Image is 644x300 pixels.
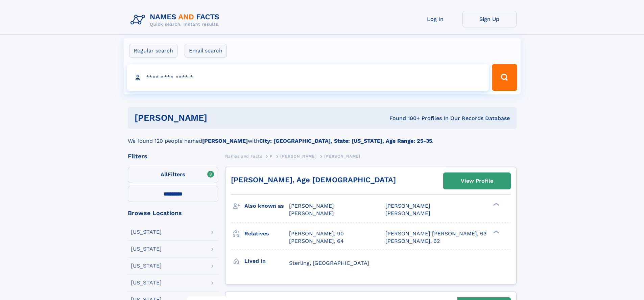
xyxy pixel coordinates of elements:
img: Logo Names and Facts [128,11,225,29]
div: [US_STATE] [131,229,162,235]
a: View Profile [444,173,510,189]
a: Sign Up [462,11,517,27]
b: City: [GEOGRAPHIC_DATA], State: [US_STATE], Age Range: 25-35 [259,138,432,144]
h3: Also known as [244,200,289,212]
span: [PERSON_NAME] [280,154,316,159]
label: Filters [128,167,218,183]
div: ❯ [492,202,500,207]
a: [PERSON_NAME], 64 [289,237,344,245]
div: [US_STATE] [131,280,162,285]
a: [PERSON_NAME] [PERSON_NAME], 63 [385,230,486,237]
h3: Relatives [244,228,289,239]
span: Sterling, [GEOGRAPHIC_DATA] [289,260,369,266]
span: P [270,154,273,159]
span: [PERSON_NAME] [289,210,334,216]
a: Names and Facts [225,152,262,160]
b: [PERSON_NAME] [202,138,248,144]
a: P [270,152,273,160]
a: [PERSON_NAME] [280,152,316,160]
a: [PERSON_NAME], 90 [289,230,344,237]
div: [US_STATE] [131,246,162,252]
div: Filters [128,153,218,159]
div: View Profile [461,173,493,189]
span: [PERSON_NAME] [385,203,430,209]
h1: [PERSON_NAME] [135,114,299,122]
label: Regular search [129,44,177,58]
div: We found 120 people named with . [128,129,517,145]
div: Browse Locations [128,210,218,216]
div: ❯ [492,230,500,234]
span: [PERSON_NAME] [385,210,430,216]
a: [PERSON_NAME], Age [DEMOGRAPHIC_DATA] [231,176,396,184]
span: All [161,171,168,178]
span: [PERSON_NAME] [289,203,334,209]
div: [US_STATE] [131,263,162,269]
input: search input [127,64,489,91]
label: Email search [185,44,227,58]
a: Log In [408,11,462,27]
div: Found 100+ Profiles In Our Records Database [298,115,510,122]
button: Search Button [492,64,517,91]
a: [PERSON_NAME], 62 [385,237,440,245]
h3: Lived in [244,255,289,267]
span: [PERSON_NAME] [324,154,360,159]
